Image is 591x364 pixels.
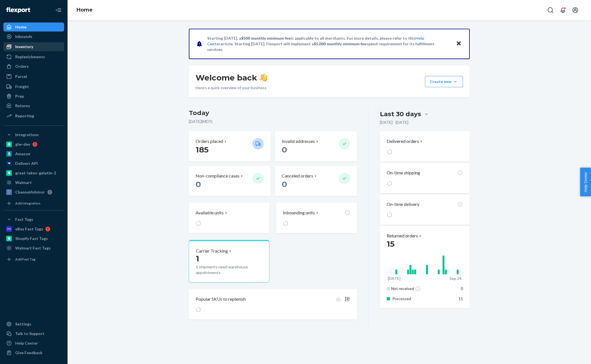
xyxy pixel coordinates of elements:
a: Settings [3,320,64,329]
p: Inbounding units [283,210,315,216]
span: 0 [461,286,463,291]
button: Open notifications [557,5,568,16]
button: Give Feedback [3,348,64,357]
a: Home [77,7,93,13]
div: Freight [15,84,29,89]
div: Talk to Support [15,331,44,336]
div: Inbounds [15,34,32,39]
p: Here’s a quick overview of your business [196,85,267,91]
button: Invalid addresses 0 [275,131,357,161]
a: Returns [3,101,64,110]
a: Orders [3,62,64,71]
p: 1 shipments need warehouse appointments [196,264,262,275]
button: Integrations [3,130,64,139]
button: Inbounding units [276,203,357,233]
a: Amazon [3,149,64,158]
a: Inbounds [3,32,64,41]
a: eBay Fast Tags [3,224,64,233]
p: Popular SKUs to replenish [196,296,246,302]
div: Returns [15,103,30,109]
div: eBay Fast Tags [15,226,43,232]
a: Prep [3,92,64,101]
div: great-lakes-gelatin-2 [15,170,56,176]
p: On-time shipping [387,170,420,176]
div: Prep [15,93,24,99]
p: Sep 24 [449,276,462,281]
a: Talk to Support [3,329,64,338]
button: Close Navigation [53,5,64,16]
p: Non-compliance cases [196,173,239,179]
div: Add Fast Tag [15,257,35,262]
div: Walmart Fast Tags [15,245,51,251]
button: Available units [189,203,269,233]
span: 15 [458,296,463,301]
button: Open Search Box [545,5,556,16]
div: Give Feedback [15,350,42,356]
a: Reporting [3,111,64,120]
div: Help Center [15,340,38,346]
span: 0 [282,145,287,154]
button: Returned orders [387,233,422,239]
p: Carrier Tracking [196,248,228,254]
div: Walmart [15,180,32,185]
div: Settings [15,321,31,327]
button: Fast Tags [3,215,64,224]
img: Flexport logo [6,7,30,13]
a: Shopify Fast Tags [3,234,64,243]
p: Starting [DATE], a is applicable to all merchants. For more details, please refer to this article... [207,35,451,52]
a: great-lakes-gelatin-2 [3,168,64,177]
h3: Today [189,109,357,118]
img: hand-wave emoji [259,74,267,82]
div: glw-dev [15,141,30,147]
div: Not received [391,286,449,291]
div: Integrations [15,132,39,138]
div: ChannelAdvisor [15,189,45,195]
div: Add Integration [15,201,40,206]
span: $5,000 monthly minimum fee [314,41,366,46]
button: Canceled orders 0 [275,166,357,196]
div: Last 30 days [380,110,421,118]
a: Add Integration [3,199,64,208]
a: Walmart [3,178,64,187]
div: Shopify Fast Tags [15,236,48,241]
button: Help Center [580,168,591,196]
div: Replenishments [15,54,45,60]
p: On-time delivery [387,201,419,208]
div: Deliverr API [15,161,38,166]
p: Orders placed [196,138,223,145]
span: $500 monthly minimum fee [241,36,291,41]
p: Processed [392,296,448,302]
ol: breadcrumbs [72,2,97,18]
button: Open account menu [570,5,581,16]
span: 15 [387,239,395,249]
a: ChannelAdvisor [3,188,64,197]
a: Home [3,23,64,32]
a: Replenishments [3,52,64,61]
button: Non-compliance cases 0 [189,166,270,196]
span: 0 [282,179,287,189]
div: Parcel [15,74,27,79]
div: Orders [15,64,29,69]
a: Help Center [3,339,64,348]
span: 185 [196,145,209,154]
a: Walmart Fast Tags [3,244,64,253]
a: Freight [3,82,64,91]
div: Amazon [15,151,30,157]
a: Parcel [3,72,64,81]
a: glw-dev [3,140,64,149]
div: Home [15,24,26,30]
span: 1 [196,254,199,263]
h1: Welcome back [196,73,267,83]
div: Inventory [15,44,33,50]
p: [DATE] [388,276,400,281]
a: Inventory [3,42,64,51]
p: Available units [196,210,224,216]
button: Close [455,40,462,48]
p: Canceled orders [282,173,313,179]
button: Create new [425,76,463,87]
div: Reporting [15,113,34,119]
button: Delivered orders [387,138,424,145]
button: Orders placed 185 [189,131,270,161]
div: Fast Tags [15,217,33,222]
